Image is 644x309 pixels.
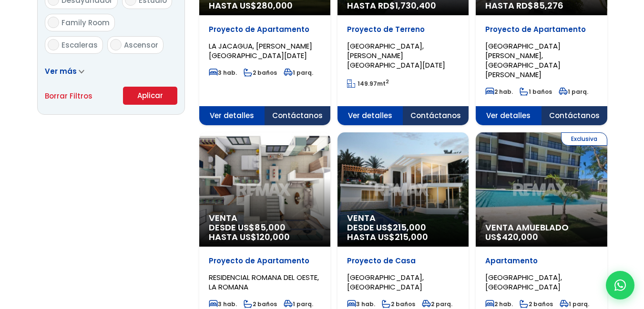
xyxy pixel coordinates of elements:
span: Escaleras [61,40,98,50]
span: Ver más [45,66,77,76]
span: US$ [485,231,538,243]
span: Venta [347,213,459,223]
span: HASTA US$ [209,1,321,10]
span: 85,000 [255,221,286,233]
span: 149.97 [358,80,377,88]
span: 420,000 [502,231,538,243]
span: 120,000 [256,231,290,243]
span: [GEOGRAPHIC_DATA], [GEOGRAPHIC_DATA] [347,272,424,292]
span: Venta Amueblado [485,223,597,232]
span: 3 hab. [209,300,237,308]
span: [GEOGRAPHIC_DATA][PERSON_NAME], [GEOGRAPHIC_DATA][PERSON_NAME] [485,41,561,80]
span: mt [347,80,389,88]
p: Proyecto de Apartamento [209,256,321,266]
span: 215,000 [393,221,426,233]
a: Ver más [45,66,84,76]
span: DESDE US$ [347,223,459,242]
span: Ver detalles [199,106,265,125]
span: 215,000 [395,231,428,243]
span: 1 parq. [284,69,313,77]
span: DESDE US$ [209,223,321,242]
span: 1 parq. [284,300,313,308]
span: 2 hab. [485,88,513,96]
input: Family Room [48,17,59,28]
span: 2 baños [244,69,277,77]
span: Ver detalles [337,106,403,125]
span: 1 parq. [560,300,589,308]
span: 2 hab. [485,300,513,308]
span: LA JACAGUA, [PERSON_NAME][GEOGRAPHIC_DATA][DATE] [209,41,312,60]
span: HASTA US$ [209,232,321,242]
span: 2 baños [382,300,415,308]
span: 2 baños [244,300,277,308]
p: Proyecto de Apartamento [485,25,597,34]
span: Family Room [61,18,110,28]
span: HASTA RD$ [485,1,597,10]
button: Aplicar [123,87,177,105]
p: Proyecto de Terreno [347,25,459,34]
input: Ascensor [110,39,122,50]
span: HASTA US$ [347,232,459,242]
span: [GEOGRAPHIC_DATA], [GEOGRAPHIC_DATA] [485,272,562,292]
p: Apartamento [485,256,597,266]
span: Ver detalles [476,106,542,125]
sup: 2 [386,78,389,85]
input: Escaleras [48,39,59,50]
span: 2 parq. [422,300,452,308]
span: Contáctanos [403,106,469,125]
span: HASTA RD$ [347,1,459,10]
a: Borrar Filtros [45,90,92,102]
span: Contáctanos [542,106,607,125]
p: Proyecto de Casa [347,256,459,266]
span: Contáctanos [265,106,330,125]
span: RESIDENCIAL ROMANA DEL OESTE, LA ROMANA [209,272,319,292]
span: 1 baños [520,88,552,96]
p: Proyecto de Apartamento [209,25,321,34]
span: 2 baños [520,300,553,308]
span: 3 hab. [347,300,375,308]
span: [GEOGRAPHIC_DATA], [PERSON_NAME][GEOGRAPHIC_DATA][DATE] [347,41,445,70]
span: 1 parq. [559,88,588,96]
span: Exclusiva [561,132,607,146]
span: 3 hab. [209,69,237,77]
span: Ascensor [124,40,158,50]
span: Venta [209,213,321,223]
